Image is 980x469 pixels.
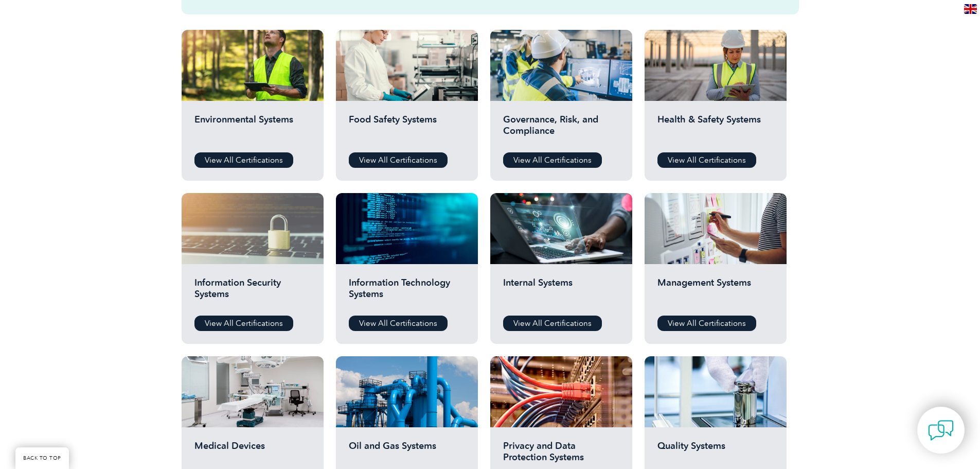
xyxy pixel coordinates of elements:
[503,152,602,168] a: View All Certifications
[15,447,69,469] a: BACK TO TOP
[194,114,311,145] h2: Environmental Systems
[194,316,293,331] a: View All Certifications
[194,152,293,168] a: View All Certifications
[194,277,311,308] h2: Information Security Systems
[964,4,977,14] img: en
[657,152,756,168] a: View All Certifications
[928,418,954,443] img: contact-chat.png
[503,316,602,331] a: View All Certifications
[657,277,774,308] h2: Management Systems
[349,316,448,331] a: View All Certifications
[657,114,774,145] h2: Health & Safety Systems
[349,277,465,308] h2: Information Technology Systems
[657,316,756,331] a: View All Certifications
[349,114,465,145] h2: Food Safety Systems
[349,152,448,168] a: View All Certifications
[503,277,619,308] h2: Internal Systems
[503,114,619,145] h2: Governance, Risk, and Compliance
